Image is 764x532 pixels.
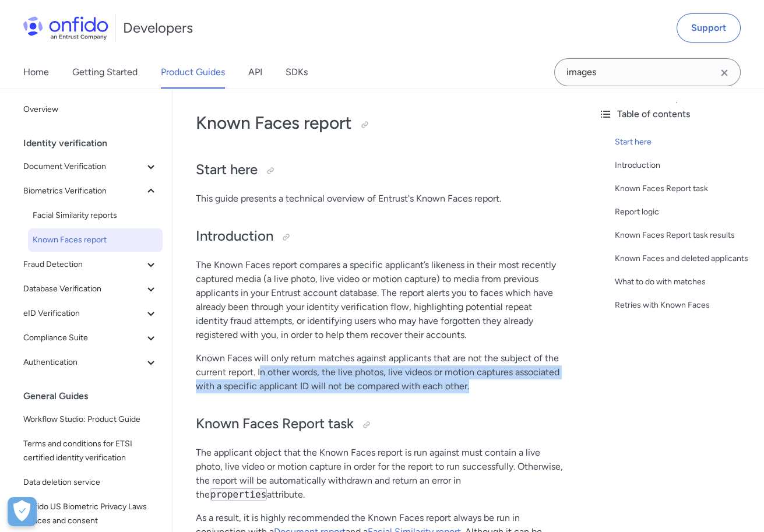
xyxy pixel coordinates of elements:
span: Database Verification [23,282,144,296]
a: Workflow Studio: Product Guide [19,408,163,431]
input: Onfido search input field [554,58,741,86]
a: Start here [615,135,755,149]
div: Table of contents [598,107,755,121]
span: Authentication [23,355,144,369]
span: Facial Similarity reports [33,209,158,223]
a: Product Guides [161,56,225,89]
span: Overview [23,103,158,117]
p: The Known Faces report compares a specific applicant’s likeness in their most recently captured m... [196,258,566,342]
h2: Known Faces Report task [196,414,566,434]
span: Compliance Suite [23,331,144,345]
span: Fraud Detection [23,258,144,272]
button: Document Verification [19,155,163,178]
a: Introduction [615,158,755,172]
a: Known Faces Report task [615,182,755,196]
span: Onfido US Biometric Privacy Laws notices and consent [23,500,158,528]
a: Getting Started [72,56,138,89]
p: Known Faces will only return matches against applicants that are not the subject of the current r... [196,351,566,393]
h1: Developers [123,19,193,37]
div: Identity verification [23,132,167,155]
button: Compliance Suite [19,326,163,350]
span: Document Verification [23,160,144,174]
a: Known Faces and deleted applicants [615,252,755,266]
span: Known Faces report [33,233,158,247]
p: The applicant object that the Known Faces report is run against must contain a live photo, live v... [196,446,566,502]
span: Biometrics Verification [23,184,144,198]
button: Authentication [19,351,163,374]
h2: Start here [196,160,566,180]
button: Database Verification [19,277,163,301]
a: Known Faces Report task results [615,228,755,242]
a: What to do with matches [615,275,755,289]
img: Onfido Logo [23,16,108,40]
p: This guide presents a technical overview of Entrust's Known Faces report. [196,192,566,206]
button: Open Preferences [8,497,37,526]
button: Biometrics Verification [19,179,163,203]
a: Report logic [615,205,755,219]
a: Support [677,13,741,43]
span: Terms and conditions for ETSI certified identity verification [23,437,158,465]
div: Cookie Preferences [8,497,37,526]
button: eID Verification [19,302,163,325]
a: Known Faces report [28,228,163,252]
a: SDKs [286,56,308,89]
button: Fraud Detection [19,253,163,276]
svg: Clear search field button [717,66,731,80]
div: General Guides [23,385,167,408]
a: Overview [19,98,163,121]
h2: Introduction [196,227,566,246]
a: Facial Similarity reports [28,204,163,227]
h1: Known Faces report [196,111,566,135]
a: Home [23,56,49,89]
a: Data deletion service [19,471,163,494]
a: Retries with Known Faces [615,298,755,312]
span: eID Verification [23,306,144,320]
span: Workflow Studio: Product Guide [23,413,158,427]
code: properties [210,488,267,501]
a: Terms and conditions for ETSI certified identity verification [19,432,163,470]
span: Data deletion service [23,475,158,489]
a: API [248,56,262,89]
